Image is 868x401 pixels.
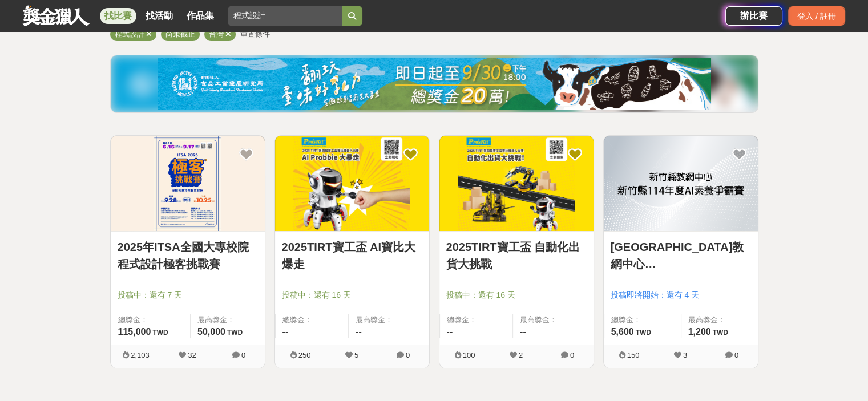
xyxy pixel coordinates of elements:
span: TWD [636,329,651,337]
span: 32 [188,351,196,359]
img: Cover Image [275,136,429,231]
img: Cover Image [604,136,758,231]
span: 3 [683,351,687,359]
span: -- [447,327,453,337]
span: 總獎金： [611,314,674,326]
a: 辦比賽 [725,6,782,26]
span: 投稿即將開始：還有 4 天 [611,289,751,301]
span: 1,200 [688,327,711,337]
a: 2025TIRT寶工盃 AI寶比大爆走 [282,238,422,273]
a: 2025TIRT寶工盃 自動化出貨大挑戰 [446,238,587,273]
a: 找活動 [141,8,177,24]
span: 台灣 [209,30,224,38]
span: 最高獎金： [197,314,258,326]
span: TWD [713,329,728,337]
span: TWD [152,329,168,337]
span: 投稿中：還有 16 天 [282,289,422,301]
span: -- [282,327,289,337]
span: 2 [519,351,523,359]
span: 最高獎金： [356,314,422,326]
span: 0 [406,351,410,359]
span: 2,103 [131,351,150,359]
span: 0 [734,351,738,359]
span: 尚未截止 [165,30,195,38]
span: 5,600 [611,327,634,337]
div: 登入 / 註冊 [788,6,845,26]
span: 程式設計 [115,30,144,38]
span: 5 [354,351,358,359]
span: 最高獎金： [688,314,751,326]
a: 找比賽 [100,8,136,24]
img: Cover Image [439,136,594,231]
a: [GEOGRAPHIC_DATA]教網中心 [GEOGRAPHIC_DATA]114年度AI素養爭霸賽 [611,238,751,273]
span: 投稿中：還有 7 天 [118,289,258,301]
span: 最高獎金： [520,314,587,326]
span: 250 [298,351,311,359]
span: -- [520,327,526,337]
span: 100 [463,351,475,359]
img: Cover Image [111,136,265,231]
a: 作品集 [182,8,219,24]
span: 投稿中：還有 16 天 [446,289,587,301]
span: 重置條件 [240,30,270,38]
span: 0 [570,351,574,359]
span: 115,000 [118,327,151,337]
span: 總獎金： [447,314,506,326]
a: 2025年ITSA全國大專校院程式設計極客挑戰賽 [118,238,258,273]
span: 50,000 [197,327,225,337]
span: -- [356,327,362,337]
span: 總獎金： [282,314,342,326]
input: 2025「洗手新日常：全民 ALL IN」洗手歌全台徵選 [228,6,342,26]
span: 總獎金： [118,314,183,326]
img: ea6d37ea-8c75-4c97-b408-685919e50f13.jpg [158,58,711,110]
span: 0 [241,351,245,359]
span: 150 [627,351,640,359]
span: TWD [227,329,243,337]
